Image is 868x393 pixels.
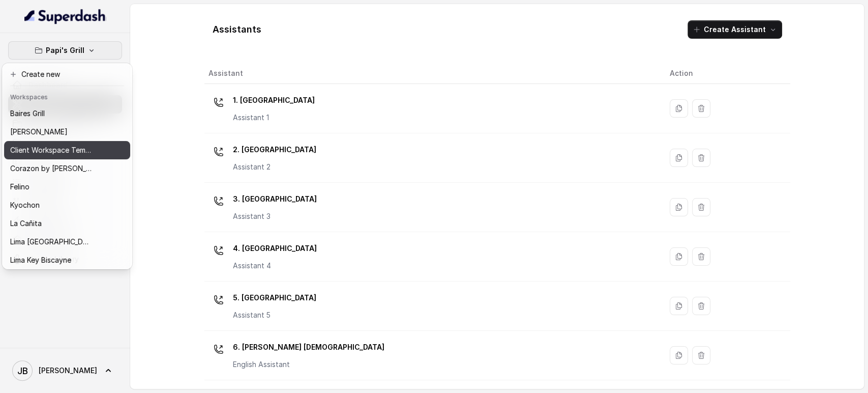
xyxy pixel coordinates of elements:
[10,236,92,248] p: Lima [GEOGRAPHIC_DATA]
[10,254,71,266] p: Lima Key Biscayne
[46,44,84,57] p: Papi's Grill
[4,88,130,104] header: Workspaces
[4,65,130,83] button: Create new
[2,63,132,269] div: Papi's Grill
[10,162,92,175] p: Corazon by [PERSON_NAME]
[10,217,42,230] p: La Cañita
[10,181,29,193] p: Felino
[10,199,40,211] p: Kyochon
[10,126,68,138] p: [PERSON_NAME]
[8,41,122,60] button: Papi's Grill
[10,144,92,156] p: Client Workspace Template
[10,107,45,120] p: Baires Grill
